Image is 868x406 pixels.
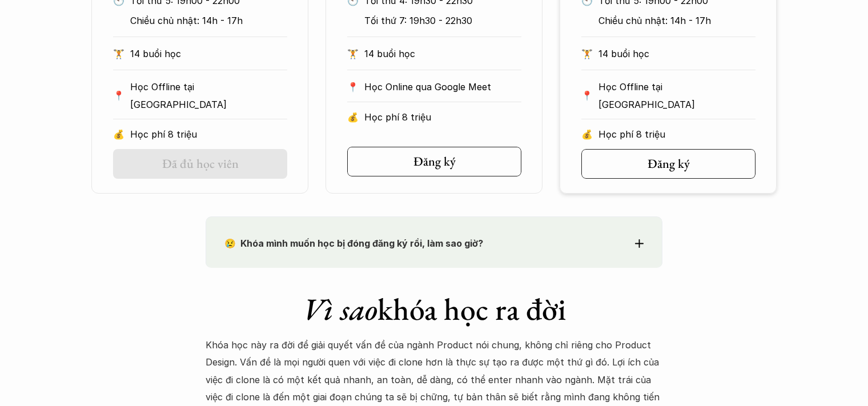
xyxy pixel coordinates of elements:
[364,45,521,62] p: 14 buổi học
[224,238,483,249] strong: 😢 Khóa mình muốn học bị đóng đăng ký rồi, làm sao giờ?
[113,126,124,143] p: 💰
[347,82,359,93] p: 📍
[130,78,287,113] p: Học Offline tại [GEOGRAPHIC_DATA]
[364,12,521,29] p: Tối thứ 7: 19h30 - 22h30
[581,90,593,101] p: 📍
[130,126,287,143] p: Học phí 8 triệu
[303,289,377,329] em: Vì sao
[598,45,756,62] p: 14 buổi học
[130,45,287,62] p: 14 buổi học
[113,90,124,101] p: 📍
[347,45,359,62] p: 🏋️
[581,126,593,143] p: 💰
[648,156,690,171] h5: Đăng ký
[598,12,756,29] p: Chiều chủ nhật: 14h - 17h
[162,156,239,171] h5: Đã đủ học viên
[598,78,756,113] p: Học Offline tại [GEOGRAPHIC_DATA]
[347,147,521,176] a: Đăng ký
[413,154,456,169] h5: Đăng ký
[206,291,662,328] h1: khóa học ra đời
[364,78,521,95] p: Học Online qua Google Meet
[130,12,287,29] p: Chiều chủ nhật: 14h - 17h
[581,149,756,179] a: Đăng ký
[347,108,359,126] p: 💰
[113,45,124,62] p: 🏋️
[581,45,593,62] p: 🏋️
[364,108,521,126] p: Học phí 8 triệu
[598,126,756,143] p: Học phí 8 triệu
